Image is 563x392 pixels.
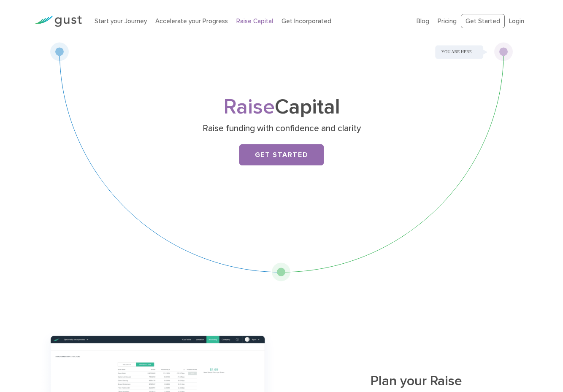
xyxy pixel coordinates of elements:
[438,17,457,25] a: Pricing
[35,16,82,27] img: Gust Logo
[281,17,331,25] a: Get Incorporated
[155,17,228,25] a: Accelerate your Progress
[115,97,448,117] h1: Capital
[118,123,445,135] p: Raise funding with confidence and clarity
[95,17,147,25] a: Start your Journey
[417,17,429,25] a: Blog
[509,17,524,25] a: Login
[239,144,324,165] a: Get Started
[223,95,275,119] span: Raise
[236,17,273,25] a: Raise Capital
[461,14,505,29] a: Get Started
